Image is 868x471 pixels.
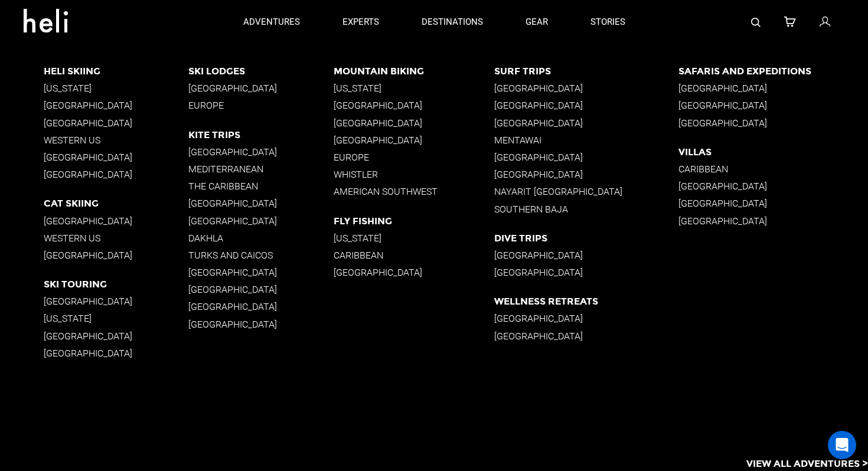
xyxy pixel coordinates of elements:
p: [GEOGRAPHIC_DATA] [678,100,868,111]
img: search-bar-icon.svg [751,18,761,27]
p: [GEOGRAPHIC_DATA] [678,117,868,129]
p: [GEOGRAPHIC_DATA] [334,117,494,129]
p: [US_STATE] [334,233,494,244]
p: Mountain Biking [334,66,494,77]
div: Open Intercom Messenger [828,431,856,459]
p: Wellness Retreats [494,296,679,307]
p: Caribbean [334,250,494,261]
p: [GEOGRAPHIC_DATA] [188,215,334,227]
p: [GEOGRAPHIC_DATA] [678,83,868,94]
p: Ski Touring [44,279,189,290]
p: [GEOGRAPHIC_DATA] [44,152,189,163]
p: Caribbean [678,163,868,175]
p: [GEOGRAPHIC_DATA] [494,169,679,180]
p: [GEOGRAPHIC_DATA] [334,100,494,111]
p: [GEOGRAPHIC_DATA] [188,319,334,330]
p: [US_STATE] [44,83,189,94]
p: [GEOGRAPHIC_DATA] [678,198,868,209]
p: Fly Fishing [334,215,494,227]
p: [GEOGRAPHIC_DATA] [678,215,868,227]
p: View All Adventures > [746,457,868,471]
p: [GEOGRAPHIC_DATA] [494,152,679,163]
p: [GEOGRAPHIC_DATA] [44,250,189,261]
p: [GEOGRAPHIC_DATA] [188,301,334,312]
p: [GEOGRAPHIC_DATA] [188,146,334,158]
p: Western US [44,135,189,146]
p: [GEOGRAPHIC_DATA] [494,267,679,278]
p: [GEOGRAPHIC_DATA] [44,169,189,180]
p: experts [342,16,379,28]
p: [GEOGRAPHIC_DATA] [44,296,189,307]
p: [GEOGRAPHIC_DATA] [188,284,334,295]
p: Kite Trips [188,129,334,140]
p: The Caribbean [188,181,334,192]
p: Southern Baja [494,204,679,215]
p: [GEOGRAPHIC_DATA] [494,100,679,111]
p: Whistler [334,169,494,180]
p: Western US [44,233,189,244]
p: [GEOGRAPHIC_DATA] [494,83,679,94]
p: Europe [334,152,494,163]
p: Cat Skiing [44,198,189,209]
p: American Southwest [334,186,494,197]
p: [GEOGRAPHIC_DATA] [188,267,334,278]
p: Heli Skiing [44,66,189,77]
p: [GEOGRAPHIC_DATA] [678,181,868,192]
p: Mediterranean [188,163,334,175]
p: [GEOGRAPHIC_DATA] [44,215,189,227]
p: adventures [243,16,300,28]
p: [GEOGRAPHIC_DATA] [188,198,334,209]
p: [GEOGRAPHIC_DATA] [334,135,494,146]
p: [GEOGRAPHIC_DATA] [494,313,679,324]
p: [GEOGRAPHIC_DATA] [188,83,334,94]
p: Surf Trips [494,66,679,77]
p: destinations [422,16,483,28]
p: Safaris and Expeditions [678,66,868,77]
p: [GEOGRAPHIC_DATA] [494,331,679,342]
p: Europe [188,100,334,111]
p: [GEOGRAPHIC_DATA] [334,267,494,278]
p: Turks and Caicos [188,250,334,261]
p: [GEOGRAPHIC_DATA] [44,331,189,342]
p: Nayarit [GEOGRAPHIC_DATA] [494,186,679,197]
p: [GEOGRAPHIC_DATA] [44,348,189,359]
p: Ski Lodges [188,66,334,77]
p: Mentawai [494,135,679,146]
p: Dakhla [188,233,334,244]
p: [GEOGRAPHIC_DATA] [44,100,189,111]
p: [GEOGRAPHIC_DATA] [494,250,679,261]
p: Dive Trips [494,233,679,244]
p: [GEOGRAPHIC_DATA] [494,117,679,129]
p: [US_STATE] [44,313,189,324]
p: Villas [678,146,868,158]
p: [US_STATE] [334,83,494,94]
p: [GEOGRAPHIC_DATA] [44,117,189,129]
